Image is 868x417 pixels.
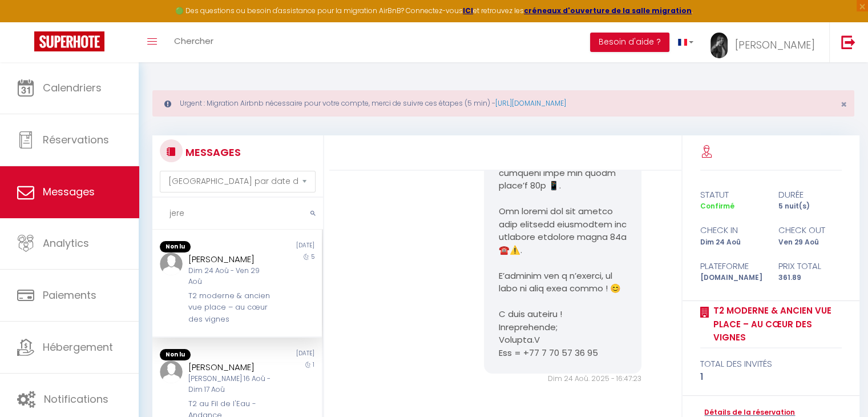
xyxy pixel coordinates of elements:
[43,340,113,354] span: Hébergement
[495,98,566,108] a: [URL][DOMAIN_NAME]
[841,35,855,49] img: logout
[34,31,104,51] img: Super Booking
[841,99,847,110] button: Close
[313,360,314,369] span: 1
[174,35,213,47] span: Chercher
[693,259,771,273] div: Plateforme
[693,188,771,202] div: statut
[188,374,272,395] div: [PERSON_NAME] 16 Aoû - Dim 17 Aoû
[771,237,849,248] div: Ven 29 Aoû
[43,133,109,147] span: Réservations
[700,201,734,211] span: Confirmé
[700,370,842,384] div: 1
[709,304,842,344] a: T2 moderne & ancien vue place – au cœur des vignes
[160,360,183,383] img: ...
[735,38,815,52] span: [PERSON_NAME]
[152,90,854,117] div: Urgent : Migration Airbnb nécessaire pour votre compte, merci de suivre ces étapes (5 min) -
[188,290,272,325] div: T2 moderne & ancien vue place – au cœur des vignes
[771,223,849,237] div: check out
[9,5,43,39] button: Ouvrir le widget de chat LiveChat
[710,33,728,58] img: ...
[771,272,849,283] div: 361.89
[771,188,849,202] div: durée
[463,6,473,15] a: ICI
[183,139,241,165] h3: MESSAGES
[771,259,849,273] div: Prix total
[841,97,847,111] span: ×
[44,392,108,406] span: Notifications
[43,81,102,95] span: Calendriers
[188,252,272,266] div: [PERSON_NAME]
[165,22,222,62] a: Chercher
[43,288,96,302] span: Paiements
[160,241,191,252] span: Non lu
[702,22,829,62] a: ... [PERSON_NAME]
[484,374,641,384] div: Dim 24 Aoû. 2025 - 16:47:23
[693,272,771,283] div: [DOMAIN_NAME]
[311,252,314,261] span: 5
[160,349,191,360] span: Non lu
[524,6,692,15] a: créneaux d'ouverture de la salle migration
[43,236,89,250] span: Analytics
[188,360,272,374] div: [PERSON_NAME]
[693,237,771,248] div: Dim 24 Aoû
[43,185,95,199] span: Messages
[693,223,771,237] div: check in
[152,198,323,230] input: Rechercher un mot clé
[237,349,321,360] div: [DATE]
[771,201,849,212] div: 5 nuit(s)
[237,241,321,252] div: [DATE]
[590,33,669,52] button: Besoin d'aide ?
[188,266,272,287] div: Dim 24 Aoû - Ven 29 Aoû
[160,252,183,275] img: ...
[700,357,842,371] div: total des invités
